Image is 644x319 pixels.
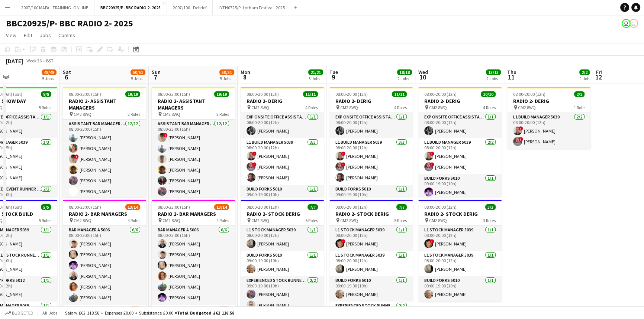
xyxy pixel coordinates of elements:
[46,58,54,64] div: BST
[4,309,35,317] button: Budgeted
[24,32,32,39] span: Edit
[40,32,51,39] span: Jobs
[3,30,19,40] a: View
[12,310,33,316] span: Budgeted
[25,58,43,64] span: Week 36
[167,0,213,15] button: 2007/100 - Debrief
[6,18,133,29] h1: BBC20925/P- BBC RADIO 2- 2025
[41,310,59,316] span: All jobs
[58,32,75,39] span: Comms
[37,30,54,40] a: Jobs
[622,19,631,28] app-user-avatar: Grace Shorten
[21,30,35,40] a: Edit
[629,19,638,28] app-user-avatar: Grace Shorten
[6,32,16,39] span: View
[55,30,78,40] a: Comms
[6,57,23,65] div: [DATE]
[177,310,234,316] span: Total Budgeted £62 118.58
[213,0,291,15] button: LYTH0725/P- Lytham Festival- 2025
[15,0,94,15] button: 2007/100 MAPAL TRAINING- ONLINE
[65,310,234,316] div: Salary £62 118.58 + Expenses £0.00 + Subsistence £0.00 =
[94,0,167,15] button: BBC20925/P- BBC RADIO 2- 2025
